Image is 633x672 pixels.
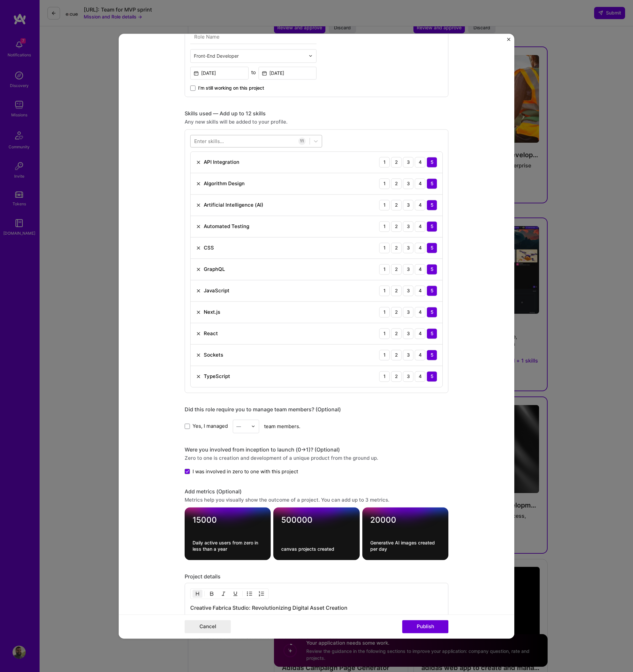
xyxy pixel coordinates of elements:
[196,309,201,315] img: Remove
[507,38,510,44] button: Close
[391,178,402,189] div: 2
[379,243,390,253] div: 1
[204,308,220,315] div: Next.js
[196,181,201,186] img: Remove
[391,264,402,275] div: 2
[281,546,351,552] textarea: canvas projects created
[185,446,448,453] div: Were you involved from inception to launch (0 -> 1)? (Optional)
[391,221,402,232] div: 2
[185,110,448,117] div: Skills used — Add up to 12 skills
[391,350,402,360] div: 2
[196,202,201,208] img: Remove
[391,243,402,253] div: 2
[379,328,390,339] div: 1
[379,285,390,296] div: 1
[236,423,241,430] div: —
[259,591,264,596] img: OL
[379,157,390,167] div: 1
[403,221,413,232] div: 3
[415,350,425,360] div: 4
[427,157,437,167] div: 5
[427,221,437,232] div: 5
[185,454,448,461] div: Zero to one is creation and development of a unique product from the ground up.
[242,590,243,598] img: Divider
[185,573,448,580] div: Project details
[185,118,448,125] div: Any new skills will be added to your profile.
[370,540,440,552] textarea: Generative AI images created per day
[195,591,200,596] img: Heading
[309,54,313,58] img: drop icon
[427,243,437,253] div: 5
[427,307,437,317] div: 5
[198,85,264,91] span: I’m still working on this project
[193,540,263,552] textarea: Daily active users from zero in less than a year
[391,157,402,167] div: 2
[185,620,231,633] button: Cancel
[196,352,201,358] img: Remove
[379,264,390,275] div: 1
[196,331,201,336] img: Remove
[190,67,249,79] input: Date
[204,223,249,230] div: Automated Testing
[204,180,245,187] div: Algorithm Design
[403,371,413,382] div: 3
[427,200,437,210] div: 5
[193,468,298,475] span: I was involved in zero to one with this project
[391,371,402,382] div: 2
[415,178,425,189] div: 4
[196,267,201,272] img: Remove
[379,307,390,317] div: 1
[427,371,437,382] div: 5
[185,496,448,503] div: Metrics help you visually show the outcome of a project. You can add up to 3 metrics.
[204,266,225,273] div: GraphQL
[258,67,317,79] input: Date
[379,200,390,210] div: 1
[403,200,413,210] div: 3
[190,604,443,611] h3: Creative Fabrica Studio: Revolutionizing Digital Asset Creation
[379,371,390,382] div: 1
[415,371,425,382] div: 4
[185,420,448,433] div: team members.
[379,178,390,189] div: 1
[403,264,413,275] div: 3
[415,328,425,339] div: 4
[427,178,437,189] div: 5
[194,137,224,144] div: Enter skills...
[391,285,402,296] div: 2
[209,591,214,596] img: Bold
[391,200,402,210] div: 2
[403,243,413,253] div: 3
[379,350,390,360] div: 1
[403,328,413,339] div: 3
[415,243,425,253] div: 4
[415,221,425,232] div: 4
[190,30,316,44] input: Role Name
[298,137,306,145] div: 11
[196,245,201,250] img: Remove
[370,515,440,525] textarea: 20000
[379,221,390,232] div: 1
[427,328,437,339] div: 5
[251,424,255,428] img: drop icon
[415,307,425,317] div: 4
[204,330,218,337] div: React
[251,69,256,76] div: to
[415,264,425,275] div: 4
[281,515,351,525] textarea: 500000
[427,350,437,360] div: 5
[204,287,229,294] div: JavaScript
[204,590,205,598] img: Divider
[391,328,402,339] div: 2
[403,178,413,189] div: 3
[233,591,238,596] img: Underline
[196,160,201,165] img: Remove
[403,307,413,317] div: 3
[402,620,448,633] button: Publish
[185,488,448,495] div: Add metrics (Optional)
[427,285,437,296] div: 5
[196,224,201,229] img: Remove
[415,285,425,296] div: 4
[196,374,201,379] img: Remove
[247,591,252,596] img: UL
[204,201,263,208] div: Artificial Intelligence (AI)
